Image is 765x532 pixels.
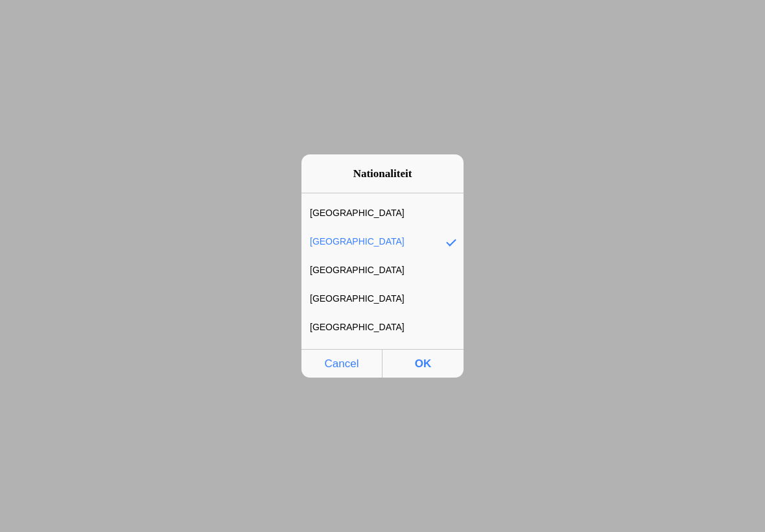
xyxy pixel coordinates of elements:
[305,350,378,377] span: Cancel
[312,167,453,180] h2: Nationaliteit
[383,349,464,378] button: OK
[301,349,383,378] button: Cancel
[386,350,460,377] span: OK
[301,342,444,369] div: [GEOGRAPHIC_DATA]
[301,228,444,255] div: [GEOGRAPHIC_DATA]
[301,313,444,341] div: [GEOGRAPHIC_DATA]
[301,285,444,312] div: [GEOGRAPHIC_DATA]
[301,199,444,226] div: [GEOGRAPHIC_DATA]
[301,256,444,284] div: [GEOGRAPHIC_DATA]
